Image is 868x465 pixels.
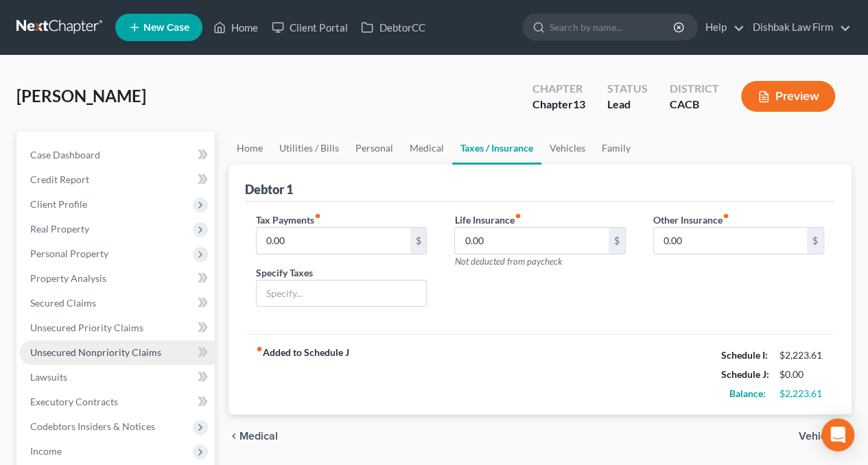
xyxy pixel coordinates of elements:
[239,431,278,442] span: Medical
[799,431,852,442] button: Vehicles chevron_right
[19,291,215,315] a: Secured Claims
[19,390,215,414] a: Executory Contracts
[228,132,271,165] a: Home
[30,272,106,284] span: Property Analysis
[514,213,521,219] i: fiber_manual_record
[609,228,625,254] div: $
[265,15,354,40] a: Client Portal
[454,256,561,267] span: Not deducted from paycheck
[30,445,62,457] span: Income
[821,418,854,451] div: Open Intercom Messenger
[30,248,108,259] span: Personal Property
[30,346,161,358] span: Unsecured Nonpriority Claims
[729,387,766,399] strong: Balance:
[30,420,155,432] span: Codebtors Insiders & Notices
[19,266,215,291] a: Property Analysis
[30,297,96,309] span: Secured Claims
[779,387,824,401] div: $2,223.61
[410,228,427,254] div: $
[30,149,100,160] span: Case Dashboard
[257,228,410,254] input: --
[143,23,189,33] span: New Case
[653,213,729,227] label: Other Insurance
[30,223,89,235] span: Real Property
[228,431,278,442] button: chevron_left Medical
[550,14,675,40] input: Search by name...
[454,213,521,227] label: Life Insurance
[723,213,729,219] i: fiber_manual_record
[256,346,263,353] i: fiber_manual_record
[670,81,719,97] div: District
[257,281,426,307] input: Specify...
[779,368,824,381] div: $0.00
[256,346,349,403] strong: Added to Schedule J
[19,365,215,390] a: Lawsuits
[245,181,293,198] div: Debtor 1
[207,15,265,40] a: Home
[19,143,215,167] a: Case Dashboard
[532,81,585,97] div: Chapter
[19,340,215,365] a: Unsecured Nonpriority Claims
[532,97,585,112] div: Chapter
[271,132,347,165] a: Utilities / Bills
[30,396,118,407] span: Executory Contracts
[607,81,648,97] div: Status
[16,86,146,106] span: [PERSON_NAME]
[30,198,87,210] span: Client Profile
[354,15,432,40] a: DebtorCC
[654,228,807,254] input: --
[799,431,841,442] span: Vehicles
[228,431,239,442] i: chevron_left
[573,97,585,110] span: 13
[30,174,89,185] span: Credit Report
[347,132,401,165] a: Personal
[741,81,835,112] button: Preview
[541,132,594,165] a: Vehicles
[30,322,143,333] span: Unsecured Priority Claims
[699,15,744,40] a: Help
[607,97,648,112] div: Lead
[746,15,851,40] a: Dishbak Law Firm
[779,348,824,362] div: $2,223.61
[19,167,215,192] a: Credit Report
[455,228,608,254] input: --
[452,132,541,165] a: Taxes / Insurance
[19,315,215,340] a: Unsecured Priority Claims
[594,132,639,165] a: Family
[256,213,321,227] label: Tax Payments
[670,97,719,112] div: CACB
[256,265,313,280] label: Specify Taxes
[401,132,452,165] a: Medical
[30,371,67,383] span: Lawsuits
[721,349,768,361] strong: Schedule I:
[721,368,769,380] strong: Schedule J:
[807,228,823,254] div: $
[314,213,321,219] i: fiber_manual_record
